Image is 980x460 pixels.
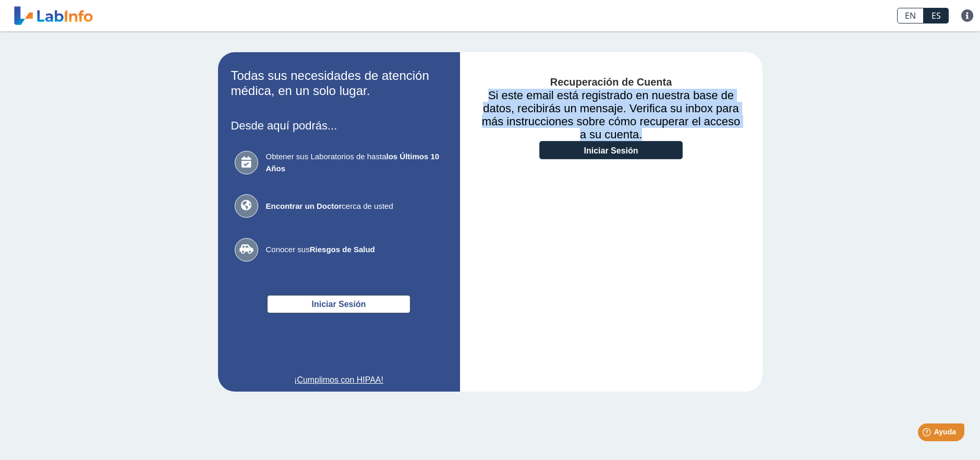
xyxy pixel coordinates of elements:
[266,151,443,174] span: Obtener sus Laboratorios de hasta
[310,245,375,254] b: Riesgos de Salud
[266,202,342,210] b: Encontrar un Doctor
[266,152,440,173] b: los Últimos 10 Años
[539,141,683,159] a: Iniciar Sesión
[924,8,949,23] a: ES
[231,68,447,99] h2: Todas sus necesidades de atención médica, en un solo lugar.
[266,200,443,213] span: cerca de usted
[887,419,969,449] iframe: Help widget launcher
[231,374,447,386] a: ¡Cumplimos con HIPAA!
[266,244,443,256] span: Conocer sus
[476,89,747,141] h3: Si este email está registrado en nuestra base de datos, recibirás un mensaje. Verifica su inbox p...
[267,295,410,313] button: Iniciar Sesión
[476,76,747,89] h4: Recuperación de Cuenta
[897,8,924,23] a: EN
[231,119,447,132] h3: Desde aquí podrás...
